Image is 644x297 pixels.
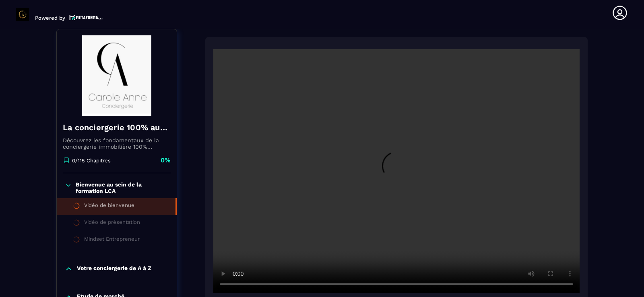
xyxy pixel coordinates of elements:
img: banner [63,35,171,116]
div: Vidéo de présentation [84,219,140,228]
p: Découvrez les fondamentaux de la conciergerie immobilière 100% automatisée. Cette formation est c... [63,137,171,150]
div: Vidéo de bienvenue [84,202,134,211]
img: logo-branding [16,8,29,21]
h4: La conciergerie 100% automatisée [63,122,171,133]
p: Powered by [35,15,65,21]
p: Votre conciergerie de A à Z [77,265,151,273]
p: 0/115 Chapitres [72,158,111,164]
p: Bienvenue au sein de la formation LCA [76,181,169,194]
div: Mindset Entrepreneur [84,236,140,245]
p: 0% [161,156,171,165]
img: logo [69,14,103,21]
